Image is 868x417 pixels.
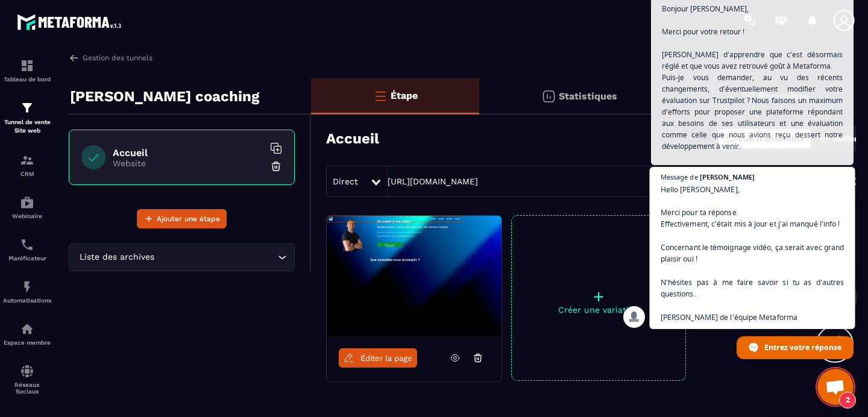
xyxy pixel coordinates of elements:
a: formationformationTableau de bord [3,49,51,92]
img: automations [20,280,34,294]
span: Direct [333,177,358,186]
img: image [327,216,502,336]
a: automationsautomationsEspace membre [3,313,51,355]
p: [PERSON_NAME] coaching [70,84,259,108]
p: Planificateur [3,255,51,262]
p: Website [113,158,263,168]
a: Éditer la page [339,348,417,368]
span: Bonjour [PERSON_NAME], Merci pour votre retour ! [PERSON_NAME] d'apprendre que c'est désormais ré... [662,3,843,209]
span: 2 [839,392,856,409]
p: Créer une variation [512,305,685,315]
a: social-networksocial-networkRéseaux Sociaux [3,355,51,404]
img: bars-o.4a397970.svg [373,89,388,103]
a: formationformationTunnel de vente Site web [3,92,51,144]
a: formationformationCRM [3,144,51,186]
img: formation [20,153,34,168]
p: Espace membre [3,339,51,346]
div: Search for option [69,243,295,271]
p: Webinaire [3,213,51,219]
p: Étape [391,90,418,101]
a: automationsautomationsWebinaire [3,186,51,228]
p: Statistiques [559,90,617,102]
img: stats.20deebd0.svg [541,89,556,104]
div: Ouvrir le chat [817,369,854,405]
p: Tunnel de vente Site web [3,118,51,135]
img: arrow [69,52,80,63]
img: logo [17,11,125,33]
img: formation [20,58,34,73]
p: CRM [3,171,51,177]
img: trash [270,160,282,172]
a: Gestion des tunnels [69,52,153,63]
p: Tableau de bord [3,76,51,83]
span: Éditer la page [360,354,412,363]
img: social-network [20,364,34,378]
button: Ajouter une étape [137,209,227,228]
img: automations [20,322,34,336]
p: Automatisations [3,297,51,304]
span: Liste des archives [77,251,157,264]
span: Entrez votre réponse [764,337,841,358]
span: Hello [PERSON_NAME], Merci pour ta réponse. Effectivement, c'était mis à jour et j'ai manqué l'in... [661,183,844,322]
p: + [512,288,685,305]
a: schedulerschedulerPlanificateur [3,228,51,271]
span: Ajouter une étape [157,213,220,225]
img: automations [20,195,34,210]
img: formation [20,101,34,115]
p: Réseaux Sociaux [3,381,51,395]
img: scheduler [20,237,34,252]
input: Search for option [157,251,275,264]
a: automationsautomationsAutomatisations [3,271,51,313]
a: [URL][DOMAIN_NAME] [388,177,478,186]
h3: Accueil [326,130,379,147]
span: [PERSON_NAME] [700,174,755,180]
span: Message de [661,174,698,180]
h6: Accueil [113,147,263,158]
